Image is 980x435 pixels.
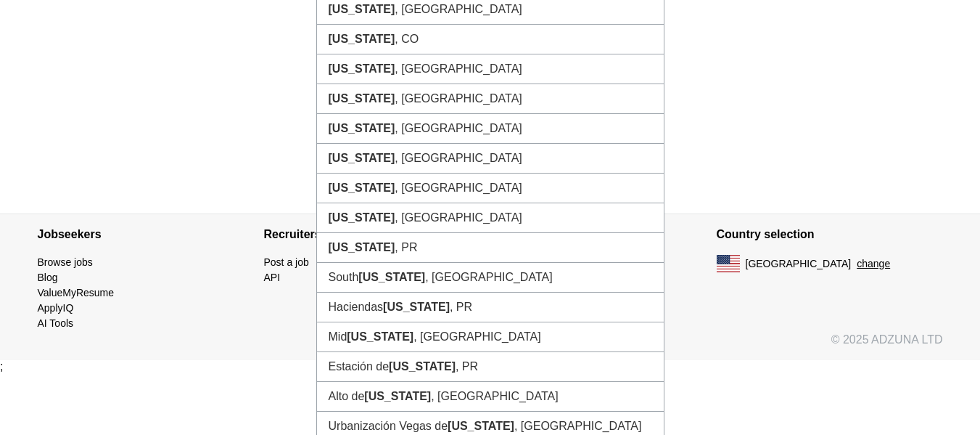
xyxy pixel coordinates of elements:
[317,352,664,382] li: Estación de , PR
[264,256,309,268] a: Post a job
[38,317,74,329] a: AI Tools
[329,62,395,75] strong: [US_STATE]
[38,256,93,268] a: Browse jobs
[317,263,664,293] li: South , [GEOGRAPHIC_DATA]
[329,211,395,224] strong: [US_STATE]
[746,256,852,272] span: [GEOGRAPHIC_DATA]
[317,174,664,203] li: , [GEOGRAPHIC_DATA]
[317,293,664,322] li: Haciendas , PR
[448,420,514,432] strong: [US_STATE]
[26,331,955,360] div: © 2025 ADZUNA LTD
[383,301,450,313] strong: [US_STATE]
[317,203,664,233] li: , [GEOGRAPHIC_DATA]
[38,287,115,298] a: ValueMyResume
[264,272,281,283] a: API
[329,122,395,134] strong: [US_STATE]
[364,390,431,402] strong: [US_STATE]
[329,33,395,45] strong: [US_STATE]
[317,233,664,263] li: , PR
[717,255,740,272] img: US flag
[857,256,890,272] button: change
[317,322,664,352] li: Mid , [GEOGRAPHIC_DATA]
[329,241,395,253] strong: [US_STATE]
[347,330,413,343] strong: [US_STATE]
[317,114,664,144] li: , [GEOGRAPHIC_DATA]
[317,382,664,412] li: Alto de , [GEOGRAPHIC_DATA]
[317,84,664,114] li: , [GEOGRAPHIC_DATA]
[329,182,395,194] strong: [US_STATE]
[717,214,943,255] h4: Country selection
[317,54,664,84] li: , [GEOGRAPHIC_DATA]
[38,302,74,314] a: ApplyIQ
[329,152,395,164] strong: [US_STATE]
[317,144,664,174] li: , [GEOGRAPHIC_DATA]
[38,272,58,283] a: Blog
[329,3,395,15] strong: [US_STATE]
[358,271,425,283] strong: [US_STATE]
[329,92,395,105] strong: [US_STATE]
[317,25,664,54] li: , CO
